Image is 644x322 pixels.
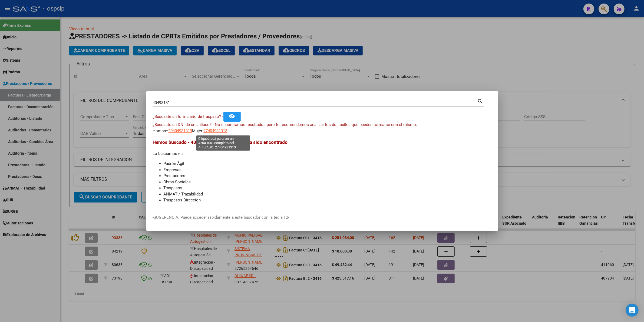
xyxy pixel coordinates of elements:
p: -SUGERENCIA: Puede acceder rapidamente a este buscador con la tecla F2- [153,214,491,221]
div: Hombre: Mujer: [153,122,491,134]
li: Traspasos [164,185,491,191]
li: Prestadores [164,173,491,179]
span: ¿Buscaste un DNI de un afiliado? - No encontramos resultados pero te recomendamos analizar los do... [153,122,417,127]
li: ANMAT / Trazabilidad [164,191,491,197]
mat-icon: search [477,98,484,104]
span: ¿Buscaste un formulario de traspaso? - [153,114,223,119]
div: Open Intercom Messenger [626,304,639,317]
span: Hemos buscado - 40493131 - y el mismo no ha sido encontrado [153,140,288,145]
li: Padrón Ágil [164,161,491,167]
li: Obras Sociales [164,179,491,185]
span: 20404931319 [169,128,192,133]
li: Traspasos Direccion [164,197,491,203]
li: Empresas [164,167,491,173]
mat-icon: remove_red_eye [229,113,235,119]
div: Lo buscamos en: [153,139,491,203]
span: 27404931313 [204,128,227,133]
